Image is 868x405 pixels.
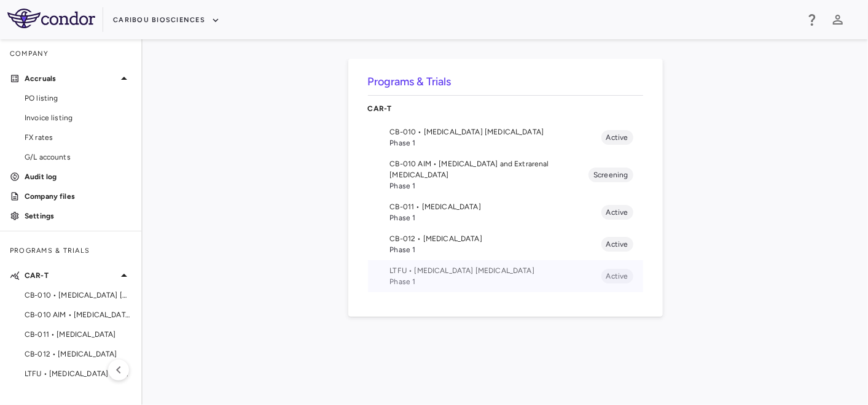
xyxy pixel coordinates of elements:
[601,207,633,218] span: Active
[25,270,117,281] p: CAR-T
[25,112,131,123] span: Invoice listing
[368,96,643,121] div: CAR-T
[368,196,643,228] li: CB-011 • [MEDICAL_DATA]Phase 1Active
[368,74,643,90] h6: Programs & Trials
[368,153,643,196] li: CB-010 AIM • [MEDICAL_DATA] and Extrarenal [MEDICAL_DATA]Phase 1Screening
[390,180,589,191] span: Phase 1
[25,171,131,182] p: Audit log
[113,10,220,30] button: Caribou Biosciences
[390,265,601,276] span: LTFU • [MEDICAL_DATA] [MEDICAL_DATA]
[390,158,589,180] span: CB-010 AIM • [MEDICAL_DATA] and Extrarenal [MEDICAL_DATA]
[25,132,131,143] span: FX rates
[390,276,601,287] span: Phase 1
[390,126,601,137] span: CB-010 • [MEDICAL_DATA] [MEDICAL_DATA]
[25,309,131,320] span: CB-010 AIM • [MEDICAL_DATA] and Extrarenal [MEDICAL_DATA]
[25,349,131,360] span: CB-012 • [MEDICAL_DATA]
[390,201,601,212] span: CB-011 • [MEDICAL_DATA]
[601,239,633,250] span: Active
[588,169,633,180] span: Screening
[601,132,633,143] span: Active
[25,191,131,202] p: Company files
[368,103,643,114] p: CAR-T
[25,210,131,222] p: Settings
[368,260,643,292] li: LTFU • [MEDICAL_DATA] [MEDICAL_DATA]Phase 1Active
[25,73,117,84] p: Accruals
[25,368,131,379] span: LTFU • [MEDICAL_DATA] [MEDICAL_DATA]
[25,329,131,340] span: CB-011 • [MEDICAL_DATA]
[390,137,601,148] span: Phase 1
[390,244,601,255] span: Phase 1
[601,271,633,282] span: Active
[25,93,131,104] span: PO listing
[25,290,131,301] span: CB-010 • [MEDICAL_DATA] [MEDICAL_DATA]
[368,228,643,260] li: CB-012 • [MEDICAL_DATA]Phase 1Active
[368,121,643,153] li: CB-010 • [MEDICAL_DATA] [MEDICAL_DATA]Phase 1Active
[390,212,601,223] span: Phase 1
[7,9,95,28] img: logo-full-BYUhSk78.svg
[390,233,601,244] span: CB-012 • [MEDICAL_DATA]
[25,152,131,163] span: G/L accounts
